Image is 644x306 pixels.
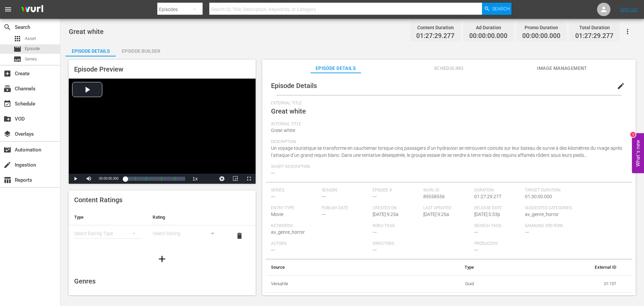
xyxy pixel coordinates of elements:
span: av_genre_horror [271,229,305,235]
div: Episode Builder [116,43,166,59]
button: Play [69,174,82,184]
span: 01:27:29.277 [416,32,454,40]
span: Episode Preview [74,65,123,73]
span: --- [271,194,275,199]
span: --- [271,247,275,253]
th: Rating [147,209,226,225]
div: Ad Duration [469,23,507,32]
th: Type [69,209,147,225]
span: Episode Details [271,82,317,90]
span: Actors [271,241,369,247]
span: Series [13,55,21,63]
div: Episode Details [65,43,116,59]
span: Schedule [3,100,11,108]
span: Content Ratings [74,196,122,204]
span: Duration: [474,188,522,193]
th: External ID [479,259,622,275]
span: Created On: [373,206,420,211]
span: Search [492,3,510,15]
span: Create [3,70,11,78]
button: Picture-in-Picture [229,174,242,184]
table: simple table [266,259,632,293]
span: 89558556 [423,194,445,199]
span: --- [373,247,377,253]
span: edit [617,82,625,90]
span: Directors [373,241,471,247]
span: Keywords: [271,223,369,229]
button: Search [482,3,512,15]
span: Description [271,139,624,145]
td: 01157 [479,275,622,293]
span: Automation [3,146,11,154]
span: Reports [3,176,11,184]
span: --- [322,212,326,217]
span: Wurl ID: [423,188,471,193]
img: ans4CAIJ8jUAAAAAAAAAAAAAAAAAAAAAAAAgQb4GAAAAAAAAAAAAAAAAAAAAAAAAJMjXAAAAAAAAAAAAAAAAAAAAAAAAgAT5G... [16,2,48,17]
button: Episode Details [65,43,116,56]
span: External Title [271,101,624,106]
span: Genres [74,277,96,285]
span: Movie [271,212,283,217]
span: Episode Details [311,64,361,73]
span: Ingestion [3,161,11,169]
span: Internal Title [271,122,624,127]
span: menu [4,5,12,13]
table: simple table [69,209,256,246]
span: 01:30:00.000 [525,194,552,199]
span: --- [525,229,529,235]
div: Content Duration [416,23,454,32]
span: [DATE] 9:25a [423,212,449,217]
span: 01:27:29.277 [474,194,501,199]
span: Great white [69,28,104,36]
span: Search Tags: [474,223,522,229]
span: Roku Tags: [373,223,471,229]
button: Playback Rate [189,174,202,184]
span: Series: [271,188,319,193]
span: Episode [25,45,40,52]
span: --- [474,229,478,235]
span: Channels [3,85,11,93]
span: Asset [13,35,21,43]
button: delete [231,228,248,244]
button: edit [613,78,629,94]
span: av_genre_horror [525,212,559,217]
span: Series [25,56,37,62]
span: Search [3,23,11,31]
span: 00:00:00.000 [469,32,507,40]
span: --- [271,170,275,176]
span: Episode [13,45,21,53]
button: Fullscreen [242,174,256,184]
span: 01:27:29.277 [575,32,613,40]
div: 1 [630,132,636,137]
span: Producers [474,241,573,247]
td: Guid [389,275,480,293]
th: Type [389,259,480,275]
button: Mute [82,174,96,184]
div: Total Duration [575,23,613,32]
button: Open Feedback Widget [632,133,644,173]
span: Last Updated: [423,206,471,211]
span: --- [474,247,478,253]
span: Season: [322,188,369,193]
span: Episode #: [373,188,420,193]
span: Scheduling [424,64,474,73]
span: --- [373,194,377,199]
span: VOD [3,115,11,123]
div: Promo Duration [522,23,560,32]
span: Great white [271,107,306,115]
span: Image Management [537,64,587,73]
div: Video Player [69,79,256,184]
span: [DATE] 5:33p [474,212,500,217]
div: Progress Bar [125,177,185,181]
span: 00:00:00.000 [522,32,560,40]
span: Publish Date: [322,206,369,211]
span: Great white [271,128,295,133]
span: --- [373,229,377,235]
span: Un voyage touristique se transforme en cauchemar lorsque cinq passagers d’un hydravion se retrouv... [271,145,622,158]
span: [DATE] 9:25a [373,212,398,217]
span: --- [322,194,326,199]
span: Short Description [271,164,624,170]
span: Entry Type: [271,206,319,211]
span: Asset [25,35,36,42]
span: Target Duration: [525,188,623,193]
